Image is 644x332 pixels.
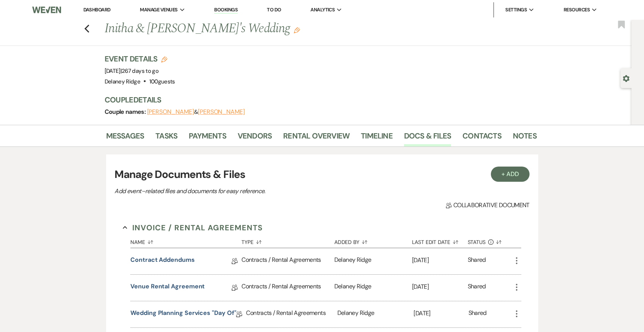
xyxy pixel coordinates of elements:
[130,282,205,294] a: Venue Rental Agreement
[404,130,451,146] a: Docs & Files
[468,233,512,248] button: Status
[246,301,337,327] div: Contracts / Rental Agreements
[130,255,195,267] a: Contract Addendums
[334,233,412,248] button: Added By
[623,74,630,82] button: Open lead details
[114,186,380,196] p: Add event–related files and documents for easy reference.
[414,308,468,318] p: [DATE]
[564,6,590,14] span: Resources
[32,2,61,18] img: Weven Logo
[114,167,529,183] h3: Manage Documents & Files
[189,130,226,146] a: Payments
[468,239,486,245] span: Status
[505,6,527,14] span: Settings
[130,233,241,248] button: Name
[105,78,141,85] span: Delaney Ridge
[283,130,349,146] a: Rental Overview
[468,255,486,267] div: Shared
[140,6,177,14] span: Manage Venues
[130,308,236,320] a: Wedding Planning Services "Day Of"
[412,233,468,248] button: Last Edit Date
[241,248,334,274] div: Contracts / Rental Agreements
[105,94,529,105] h3: Couple Details
[198,109,245,115] button: [PERSON_NAME]
[123,222,263,233] button: Invoice / Rental Agreements
[122,67,158,75] span: 267 days to go
[310,6,335,14] span: Analytics
[462,130,501,146] a: Contacts
[361,130,393,146] a: Timeline
[106,130,144,146] a: Messages
[155,130,177,146] a: Tasks
[147,109,194,115] button: [PERSON_NAME]
[241,233,334,248] button: Type
[412,255,468,265] p: [DATE]
[121,67,158,75] span: |
[241,275,334,301] div: Contracts / Rental Agreements
[334,275,412,301] div: Delaney Ridge
[469,308,487,320] div: Shared
[105,67,159,75] span: [DATE]
[513,130,537,146] a: Notes
[214,6,238,14] a: Bookings
[105,108,147,116] span: Couple names:
[446,201,529,210] span: Collaborative document
[147,108,245,116] span: &
[105,20,444,38] h1: Initha & [PERSON_NAME]'s Wedding
[294,27,300,33] button: Edit
[238,130,272,146] a: Vendors
[412,282,468,292] p: [DATE]
[105,53,175,64] h3: Event Details
[334,248,412,274] div: Delaney Ridge
[491,167,530,182] button: + Add
[337,301,414,327] div: Delaney Ridge
[267,6,281,13] a: To Do
[83,6,111,13] a: Dashboard
[149,78,175,85] span: 100 guests
[468,282,486,294] div: Shared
